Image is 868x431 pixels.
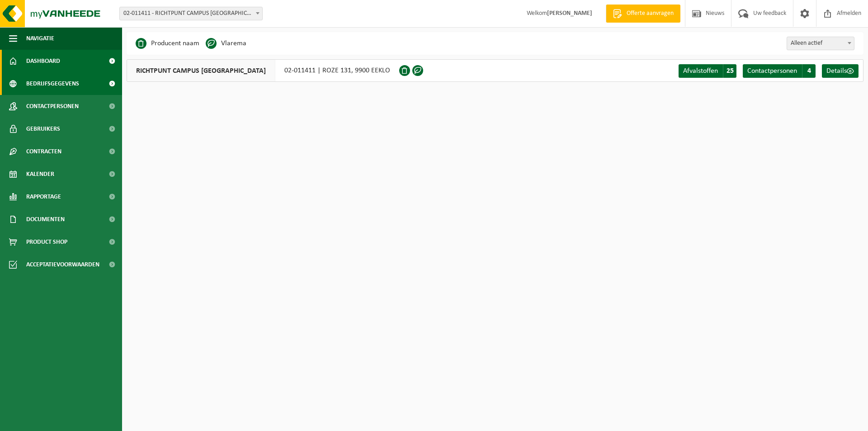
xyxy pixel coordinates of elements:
[743,64,816,78] a: Contactpersonen 4
[127,59,399,82] div: 02-011411 | ROZE 131, 9900 EEKLO
[206,37,246,50] li: Vlarema
[683,67,718,75] span: Afvalstoffen
[26,163,54,185] span: Kalender
[26,185,61,208] span: Rapportage
[119,7,263,20] span: 02-011411 - RICHTPUNT CAMPUS EEKLO - EEKLO
[26,50,60,72] span: Dashboard
[826,67,847,75] span: Details
[547,10,592,17] strong: [PERSON_NAME]
[787,37,854,50] span: Alleen actief
[822,64,859,78] a: Details
[679,64,736,78] a: Afvalstoffen 25
[747,67,797,75] span: Contactpersonen
[26,231,67,253] span: Product Shop
[802,64,816,78] span: 4
[136,37,199,50] li: Producent naam
[120,7,262,20] span: 02-011411 - RICHTPUNT CAMPUS EEKLO - EEKLO
[606,5,680,23] a: Offerte aanvragen
[26,95,79,118] span: Contactpersonen
[787,37,854,50] span: Alleen actief
[26,27,54,50] span: Navigatie
[624,9,676,18] span: Offerte aanvragen
[26,208,65,231] span: Documenten
[26,140,61,163] span: Contracten
[723,64,736,78] span: 25
[127,60,275,81] span: RICHTPUNT CAMPUS [GEOGRAPHIC_DATA]
[26,72,79,95] span: Bedrijfsgegevens
[26,118,60,140] span: Gebruikers
[26,253,99,276] span: Acceptatievoorwaarden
